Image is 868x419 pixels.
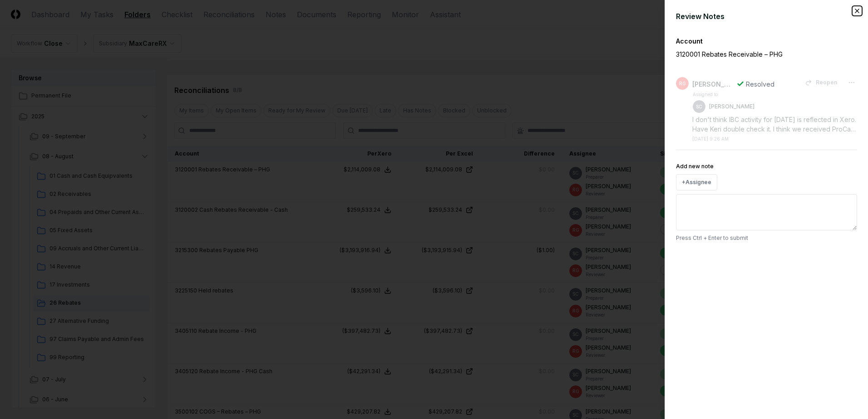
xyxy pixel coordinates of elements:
p: Press Ctrl + Enter to submit [676,234,857,242]
div: I don't think IBC activity for [DATE] is reflected in Xero. Have Keri double check it. I think we... [692,115,857,134]
span: SC [696,103,702,110]
button: Reopen [799,74,843,91]
div: Account [676,36,857,46]
label: Add new note [676,163,714,170]
div: [PERSON_NAME] [692,79,733,89]
div: Review Notes [676,11,857,22]
div: Resolved [746,79,774,89]
p: [PERSON_NAME] [709,102,755,111]
span: RG [679,80,686,87]
div: [DATE] 9:26 AM [692,136,729,142]
p: 3120001 Rebates Receivable – PHG [676,49,826,59]
td: Assigned to: [692,91,755,98]
button: +Assignee [676,174,717,190]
